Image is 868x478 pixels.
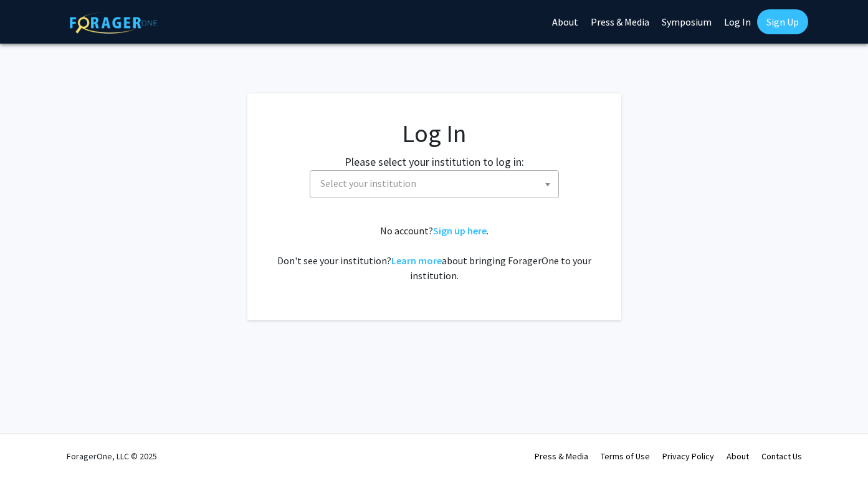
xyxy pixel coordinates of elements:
[535,451,588,462] a: Press & Media
[310,170,559,198] span: Select your institution
[345,153,524,170] label: Please select your institution to log in:
[662,451,714,462] a: Privacy Policy
[67,434,157,478] div: ForagerOne, LLC © 2025
[433,224,487,237] a: Sign up here
[757,9,808,34] a: Sign Up
[272,118,596,148] h1: Log In
[391,254,442,267] a: Learn more about bringing ForagerOne to your institution
[315,171,558,196] span: Select your institution
[601,451,650,462] a: Terms of Use
[727,451,749,462] a: About
[761,451,802,462] a: Contact Us
[320,177,416,189] span: Select your institution
[272,223,596,283] div: No account? . Don't see your institution? about bringing ForagerOne to your institution.
[70,12,157,34] img: ForagerOne Logo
